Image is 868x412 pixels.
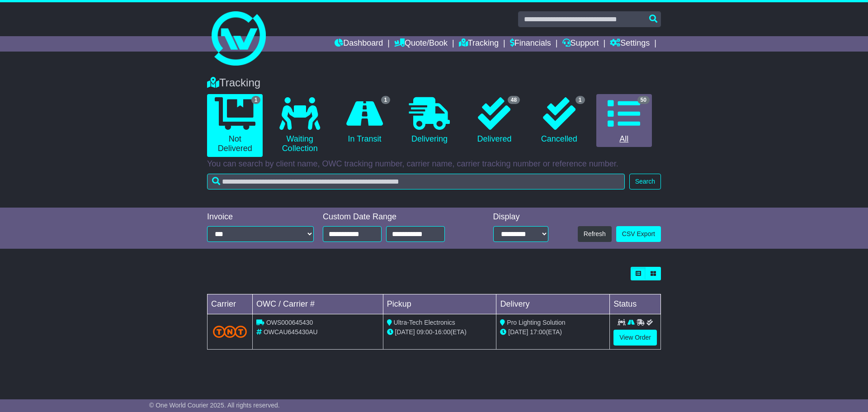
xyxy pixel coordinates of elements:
div: (ETA) [500,327,606,337]
a: Financials [510,36,551,52]
span: 1 [576,96,585,104]
a: 48 Delivered [467,94,522,147]
a: Support [562,36,599,52]
span: [DATE] [395,328,415,336]
a: Tracking [459,36,499,52]
span: 09:00 [417,328,433,336]
span: 50 [637,96,650,104]
img: TNT_Domestic.png [213,326,247,338]
a: View Order [613,330,657,346]
button: Refresh [578,226,612,242]
a: Quote/Book [394,36,448,52]
span: Ultra-Tech Electronics [394,319,455,326]
a: Delivering [401,94,457,147]
td: Delivery [496,294,610,314]
span: 16:00 [434,328,450,336]
td: Carrier [208,294,253,314]
div: Custom Date Range [323,212,468,222]
div: - (ETA) [387,327,493,337]
p: You can search by client name, OWC tracking number, carrier name, carrier tracking number or refe... [207,159,661,169]
span: 48 [508,96,520,104]
span: 17:00 [530,328,546,336]
td: Status [610,294,661,314]
a: 1 Not Delivered [207,94,263,157]
div: Display [493,212,548,222]
span: 1 [381,96,391,104]
span: [DATE] [508,328,528,336]
a: 50 All [596,94,652,147]
span: OWCAU645430AU [264,328,318,336]
a: 1 In Transit [337,94,392,147]
button: Search [629,174,661,189]
a: 1 Cancelled [531,94,587,147]
a: Waiting Collection [272,94,327,157]
div: Invoice [207,212,314,222]
a: Settings [610,36,650,52]
span: Pro Lighting Solution [507,319,565,326]
td: OWC / Carrier # [253,294,383,314]
a: CSV Export [616,226,661,242]
td: Pickup [383,294,496,314]
a: Dashboard [335,36,383,52]
span: 1 [251,96,261,104]
span: OWS000645430 [266,319,313,326]
div: Tracking [203,76,665,90]
span: © One World Courier 2025. All rights reserved. [149,402,280,409]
